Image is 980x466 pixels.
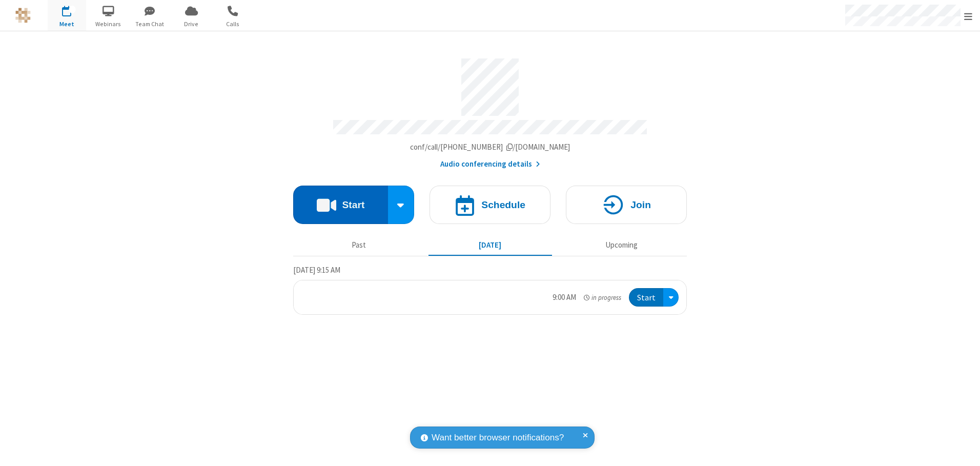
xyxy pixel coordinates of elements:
[89,19,128,29] span: Webinars
[293,265,340,275] span: [DATE] 9:15 AM
[410,141,570,153] button: Copy my meeting room linkCopy my meeting room link
[663,288,679,307] div: Open menu
[629,288,663,307] button: Start
[553,292,576,303] div: 9:00 AM
[293,186,388,224] button: Start
[432,431,564,444] span: Want better browser notifications?
[293,51,687,170] section: Account details
[342,200,364,210] h4: Start
[481,200,525,210] h4: Schedule
[566,186,687,224] button: Join
[410,142,570,152] span: Copy my meeting room link
[388,186,415,224] div: Start conference options
[214,19,252,29] span: Calls
[560,235,683,255] button: Upcoming
[440,158,540,170] button: Audio conferencing details
[172,19,211,29] span: Drive
[297,235,421,255] button: Past
[630,200,651,210] h4: Join
[48,19,86,29] span: Meet
[131,19,169,29] span: Team Chat
[428,235,552,255] button: [DATE]
[293,264,687,315] section: Today's Meetings
[430,186,550,224] button: Schedule
[584,293,621,302] em: in progress
[69,6,76,13] div: 1
[15,8,31,23] img: QA Selenium DO NOT DELETE OR CHANGE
